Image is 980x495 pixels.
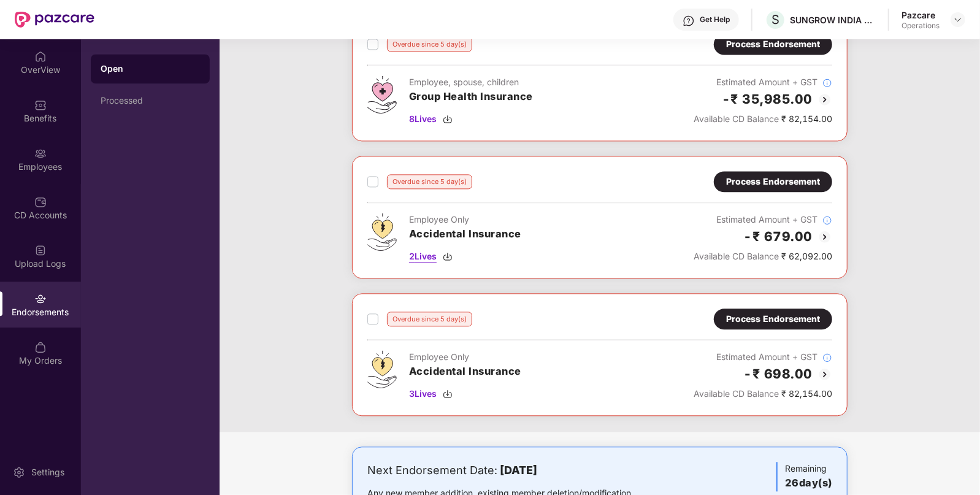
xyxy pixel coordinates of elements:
[409,112,437,126] span: 8 Lives
[694,75,832,89] div: Estimated Amount + GST
[771,12,779,27] span: S
[822,353,832,363] img: svg+xml;base64,PHN2ZyBpZD0iSW5mb18tXzMyeDMyIiBkYXRhLW5hbWU9IkluZm8gLSAzMngzMiIgeG1sbnM9Imh0dHA6Ly...
[409,213,521,226] div: Employee Only
[409,89,533,105] h3: Group Health Insurance
[722,89,813,109] h2: -₹ 35,985.00
[694,350,832,364] div: Estimated Amount + GST
[683,15,695,27] img: svg+xml;base64,PHN2ZyBpZD0iSGVscC0zMngzMiIgeG1sbnM9Imh0dHA6Ly93d3cudzMub3JnLzIwMDAvc3ZnIiB3aWR0aD...
[694,251,779,261] span: Available CD Balance
[34,196,47,208] img: svg+xml;base64,PHN2ZyBpZD0iQ0RfQWNjb3VudHMiIGRhdGEtbmFtZT0iQ0QgQWNjb3VudHMiIHhtbG5zPSJodHRwOi8vd3...
[28,466,68,478] div: Settings
[726,37,820,51] div: Process Endorsement
[443,389,453,399] img: svg+xml;base64,PHN2ZyBpZD0iRG93bmxvYWQtMzJ4MzIiIHhtbG5zPSJodHRwOi8vd3d3LnczLm9yZy8yMDAwL3N2ZyIgd2...
[726,312,820,326] div: Process Endorsement
[902,21,940,31] div: Operations
[367,75,397,113] img: svg+xml;base64,PHN2ZyB4bWxucz0iaHR0cDovL3d3dy53My5vcmcvMjAwMC9zdmciIHdpZHRoPSI0Ny43MTQiIGhlaWdodD...
[34,50,47,63] img: svg+xml;base64,PHN2ZyBpZD0iSG9tZSIgeG1sbnM9Imh0dHA6Ly93d3cudzMub3JnLzIwMDAvc3ZnIiB3aWR0aD0iMjAiIG...
[409,387,437,401] span: 3 Lives
[817,367,832,382] img: svg+xml;base64,PHN2ZyBpZD0iQmFjay0yMHgyMCIgeG1sbnM9Imh0dHA6Ly93d3cudzMub3JnLzIwMDAvc3ZnIiB3aWR0aD...
[694,113,779,124] span: Available CD Balance
[409,364,521,380] h3: Accidental Insurance
[34,244,47,256] img: svg+xml;base64,PHN2ZyBpZD0iVXBsb2FkX0xvZ3MiIGRhdGEtbmFtZT0iVXBsb2FkIExvZ3MiIHhtbG5zPSJodHRwOi8vd3...
[367,462,670,479] div: Next Endorsement Date:
[817,229,832,244] img: svg+xml;base64,PHN2ZyBpZD0iQmFjay0yMHgyMCIgeG1sbnM9Imh0dHA6Ly93d3cudzMub3JnLzIwMDAvc3ZnIiB3aWR0aD...
[694,250,832,263] div: ₹ 62,092.00
[744,226,813,247] h2: -₹ 679.00
[694,388,779,399] span: Available CD Balance
[409,226,521,242] h3: Accidental Insurance
[387,174,472,189] div: Overdue since 5 day(s)
[785,475,832,491] h3: 26 day(s)
[817,92,832,107] img: svg+xml;base64,PHN2ZyBpZD0iQmFjay0yMHgyMCIgeG1sbnM9Imh0dHA6Ly93d3cudzMub3JnLzIwMDAvc3ZnIiB3aWR0aD...
[409,250,437,263] span: 2 Lives
[367,213,397,251] img: svg+xml;base64,PHN2ZyB4bWxucz0iaHR0cDovL3d3dy53My5vcmcvMjAwMC9zdmciIHdpZHRoPSI0OS4zMjEiIGhlaWdodD...
[15,12,94,28] img: New Pazcare Logo
[101,63,200,75] div: Open
[500,464,537,477] b: [DATE]
[409,75,533,89] div: Employee, spouse, children
[822,215,832,225] img: svg+xml;base64,PHN2ZyBpZD0iSW5mb18tXzMyeDMyIiBkYXRhLW5hbWU9IkluZm8gLSAzMngzMiIgeG1sbnM9Imh0dHA6Ly...
[694,213,832,226] div: Estimated Amount + GST
[387,37,472,52] div: Overdue since 5 day(s)
[443,251,453,261] img: svg+xml;base64,PHN2ZyBpZD0iRG93bmxvYWQtMzJ4MzIiIHhtbG5zPSJodHRwOi8vd3d3LnczLm9yZy8yMDAwL3N2ZyIgd2...
[776,462,832,491] div: Remaining
[726,175,820,188] div: Process Endorsement
[744,364,813,384] h2: -₹ 698.00
[902,9,940,21] div: Pazcare
[13,466,25,478] img: svg+xml;base64,PHN2ZyBpZD0iU2V0dGluZy0yMHgyMCIgeG1sbnM9Imh0dHA6Ly93d3cudzMub3JnLzIwMDAvc3ZnIiB3aW...
[694,387,832,401] div: ₹ 82,154.00
[34,99,47,111] img: svg+xml;base64,PHN2ZyBpZD0iQmVuZWZpdHMiIHhtbG5zPSJodHRwOi8vd3d3LnczLm9yZy8yMDAwL3N2ZyIgd2lkdGg9Ij...
[443,114,453,124] img: svg+xml;base64,PHN2ZyBpZD0iRG93bmxvYWQtMzJ4MzIiIHhtbG5zPSJodHRwOi8vd3d3LnczLm9yZy8yMDAwL3N2ZyIgd2...
[34,293,47,305] img: svg+xml;base64,PHN2ZyBpZD0iRW5kb3JzZW1lbnRzIiB4bWxucz0iaHR0cDovL3d3dy53My5vcmcvMjAwMC9zdmciIHdpZH...
[694,112,832,126] div: ₹ 82,154.00
[34,341,47,353] img: svg+xml;base64,PHN2ZyBpZD0iTXlfT3JkZXJzIiBkYXRhLW5hbWU9Ik15IE9yZGVycyIgeG1sbnM9Imh0dHA6Ly93d3cudz...
[387,312,472,326] div: Overdue since 5 day(s)
[953,15,963,25] img: svg+xml;base64,PHN2ZyBpZD0iRHJvcGRvd24tMzJ4MzIiIHhtbG5zPSJodHRwOi8vd3d3LnczLm9yZy8yMDAwL3N2ZyIgd2...
[101,96,200,106] div: Processed
[822,78,832,88] img: svg+xml;base64,PHN2ZyBpZD0iSW5mb18tXzMyeDMyIiBkYXRhLW5hbWU9IkluZm8gLSAzMngzMiIgeG1sbnM9Imh0dHA6Ly...
[409,350,521,364] div: Employee Only
[367,350,397,388] img: svg+xml;base64,PHN2ZyB4bWxucz0iaHR0cDovL3d3dy53My5vcmcvMjAwMC9zdmciIHdpZHRoPSI0OS4zMjEiIGhlaWdodD...
[790,14,876,26] div: SUNGROW INDIA PRIVATE LIMITED
[700,15,730,25] div: Get Help
[34,147,47,159] img: svg+xml;base64,PHN2ZyBpZD0iRW1wbG95ZWVzIiB4bWxucz0iaHR0cDovL3d3dy53My5vcmcvMjAwMC9zdmciIHdpZHRoPS...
